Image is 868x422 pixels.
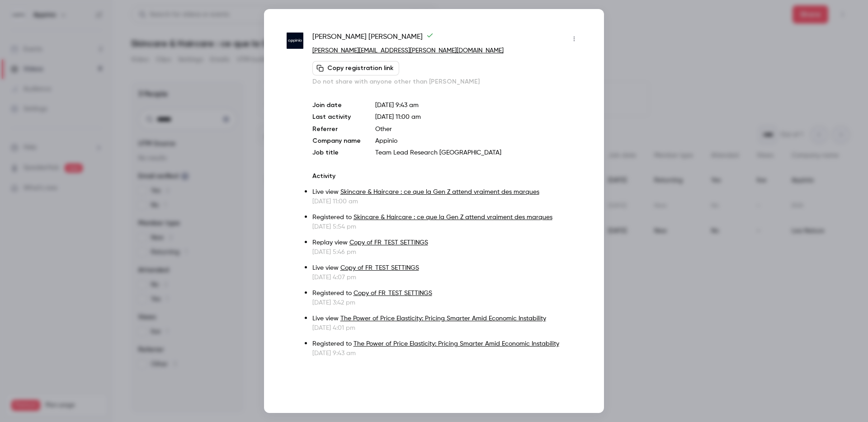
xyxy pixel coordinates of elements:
[375,125,581,134] p: Other
[340,189,539,195] a: Skincare & Haircare : ce que la Gen Z attend vraiment des marques
[349,239,428,246] a: Copy of FR_TEST SETTINGS
[354,341,559,347] a: The Power of Price Elasticity: Pricing Smarter Amid Economic Instability
[312,349,581,358] p: [DATE] 9:43 am
[375,136,581,145] p: Appinio
[312,148,361,157] p: Job title
[340,265,419,271] a: Copy of FR_TEST SETTINGS
[312,213,581,222] p: Registered to
[312,61,399,75] button: Copy registration link
[354,214,552,220] a: Skincare & Haircare : ce que la Gen Z attend vraiment des marques
[312,47,504,54] a: [PERSON_NAME][EMAIL_ADDRESS][PERSON_NAME][DOMAIN_NAME]
[312,222,581,231] p: [DATE] 5:54 pm
[312,289,581,298] p: Registered to
[312,263,581,273] p: Live view
[312,324,581,333] p: [DATE] 4:01 pm
[312,188,581,197] p: Live view
[312,339,581,349] p: Registered to
[375,148,581,157] p: Team Lead Research [GEOGRAPHIC_DATA]
[312,248,581,257] p: [DATE] 5:46 pm
[312,125,361,134] p: Referrer
[312,197,581,206] p: [DATE] 11:00 am
[375,101,581,110] p: [DATE] 9:43 am
[312,113,361,122] p: Last activity
[312,273,581,282] p: [DATE] 4:07 pm
[287,33,303,49] img: appinio.com
[340,315,546,322] a: The Power of Price Elasticity: Pricing Smarter Amid Economic Instability
[312,314,581,324] p: Live view
[312,172,581,181] p: Activity
[312,298,581,307] p: [DATE] 3:42 pm
[375,114,421,120] span: [DATE] 11:00 am
[312,136,361,145] p: Company name
[354,290,432,296] a: Copy of FR_TEST SETTINGS
[312,32,434,46] span: [PERSON_NAME] [PERSON_NAME]
[312,77,581,86] p: Do not share with anyone other than [PERSON_NAME]
[312,238,581,248] p: Replay view
[312,101,361,110] p: Join date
